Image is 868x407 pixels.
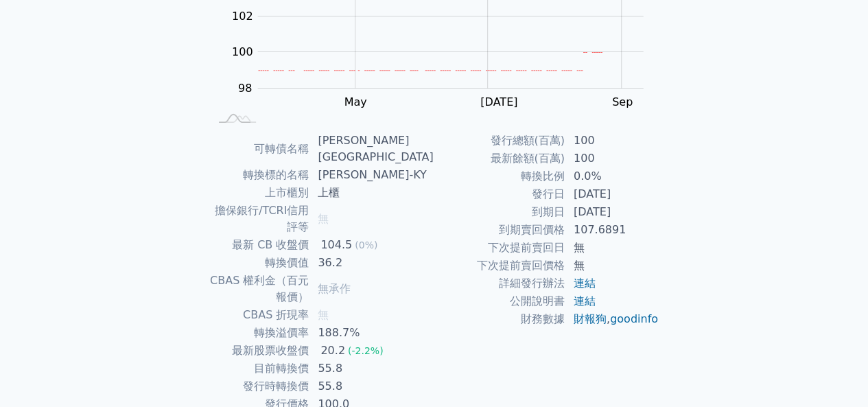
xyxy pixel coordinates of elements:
[309,254,434,272] td: 36.2
[309,360,434,377] td: 55.8
[209,254,310,272] td: 轉換價值
[209,324,310,342] td: 轉換溢價率
[344,95,366,108] tspan: May
[565,310,659,328] td: ,
[434,257,565,275] td: 下次提前賣回價格
[434,150,565,167] td: 最新餘額(百萬)
[209,184,310,202] td: 上市櫃別
[565,203,659,221] td: [DATE]
[209,202,310,236] td: 擔保銀行/TCRI信用評等
[309,184,434,202] td: 上櫃
[434,239,565,257] td: 下次提前賣回日
[434,292,565,310] td: 公開說明書
[309,324,434,342] td: 188.7%
[318,308,329,321] span: 無
[318,237,355,253] div: 104.5
[612,95,633,108] tspan: Sep
[309,377,434,395] td: 55.8
[610,312,658,325] a: goodinfo
[434,203,565,221] td: 到期日
[565,150,659,167] td: 100
[565,239,659,257] td: 無
[309,166,434,184] td: [PERSON_NAME]-KY
[232,10,253,23] tspan: 102
[434,132,565,150] td: 發行總額(百萬)
[238,82,252,95] tspan: 98
[565,221,659,239] td: 107.6891
[574,277,596,290] a: 連結
[565,257,659,275] td: 無
[480,95,517,108] tspan: [DATE]
[434,275,565,292] td: 詳細發行辦法
[574,312,607,325] a: 財報狗
[309,132,434,166] td: [PERSON_NAME][GEOGRAPHIC_DATA]
[565,185,659,203] td: [DATE]
[209,132,310,166] td: 可轉債名稱
[565,132,659,150] td: 100
[434,167,565,185] td: 轉換比例
[434,221,565,239] td: 到期賣回價格
[355,240,377,251] span: (0%)
[348,345,384,356] span: (-2.2%)
[318,212,329,225] span: 無
[318,342,348,359] div: 20.2
[434,185,565,203] td: 發行日
[232,45,253,58] tspan: 100
[209,236,310,254] td: 最新 CB 收盤價
[434,310,565,328] td: 財務數據
[209,166,310,184] td: 轉換標的名稱
[209,360,310,377] td: 目前轉換價
[209,306,310,324] td: CBAS 折現率
[574,294,596,307] a: 連結
[209,272,310,306] td: CBAS 權利金（百元報價）
[565,167,659,185] td: 0.0%
[209,377,310,395] td: 發行時轉換價
[209,342,310,360] td: 最新股票收盤價
[318,282,351,295] span: 無承作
